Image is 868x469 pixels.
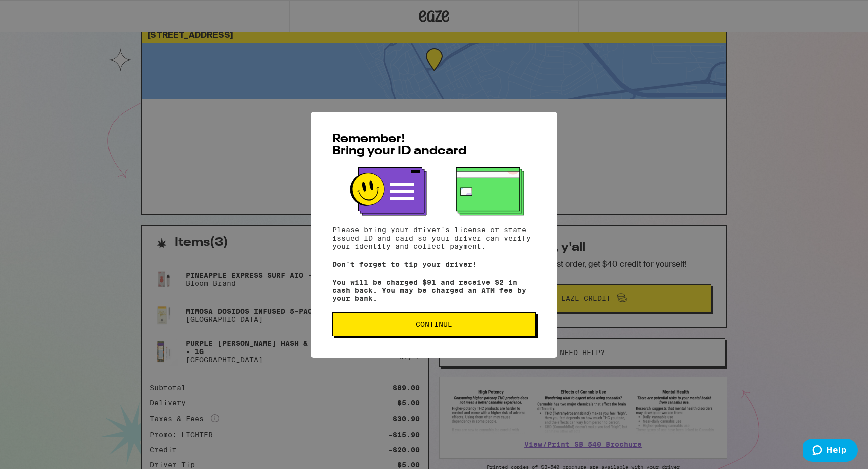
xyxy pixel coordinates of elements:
button: Continue [332,312,536,336]
p: Please bring your driver's license or state issued ID and card so your driver can verify your ide... [332,226,536,250]
p: Don't forget to tip your driver! [332,260,536,268]
iframe: Opens a widget where you can find more information [803,439,858,464]
span: Continue [416,321,452,328]
p: You will be charged $91 and receive $2 in cash back. You may be charged an ATM fee by your bank. [332,278,536,302]
span: Remember! Bring your ID and card [332,133,466,157]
